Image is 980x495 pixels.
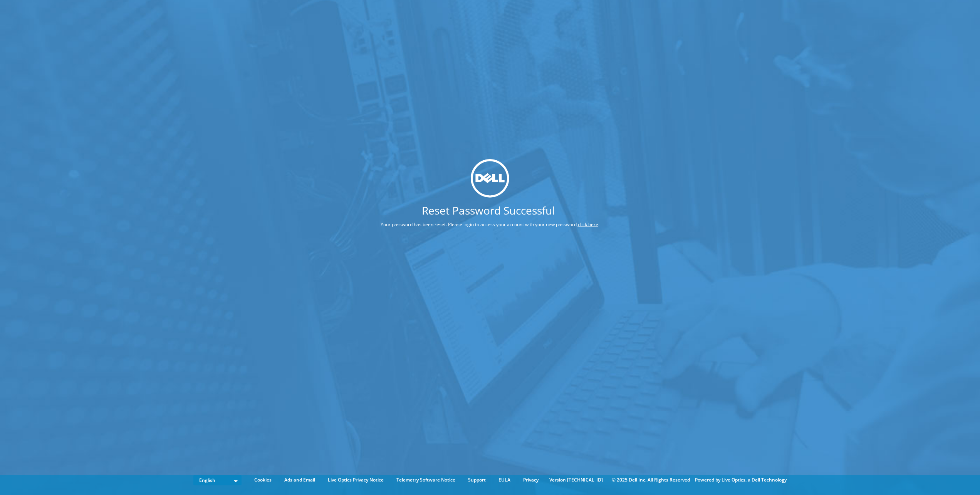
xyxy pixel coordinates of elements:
img: dell_svg_logo.svg [471,159,509,198]
a: Ads and Email [279,476,321,484]
a: Live Optics Privacy Notice [322,476,389,484]
li: © 2025 Dell Inc. All Rights Reserved [608,476,694,484]
a: click here [578,221,598,228]
a: Telemetry Software Notice [391,476,461,484]
li: Powered by Live Optics, a Dell Technology [695,476,787,484]
h1: Reset Password Successful [352,205,624,216]
a: EULA [493,476,516,484]
p: Your password has been reset. Please login to access your account with your new password, . [352,220,628,229]
a: Privacy [517,476,544,484]
a: Support [462,476,492,484]
li: Version [TECHNICAL_ID] [545,476,607,484]
a: Cookies [248,476,277,484]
